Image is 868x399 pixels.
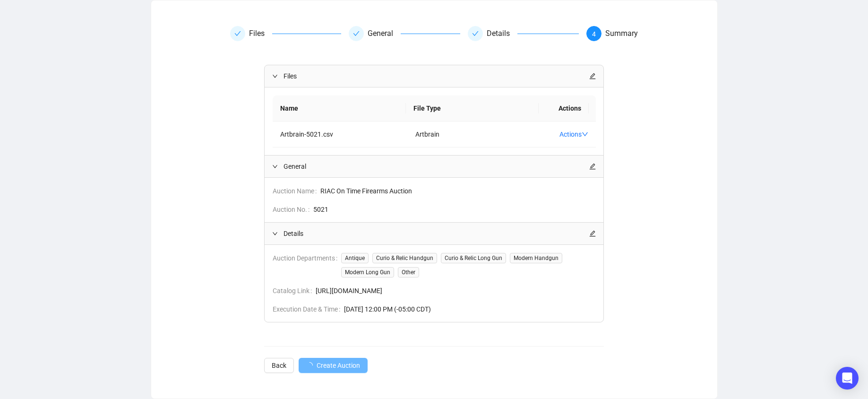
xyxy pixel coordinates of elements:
[272,231,278,236] span: expanded
[415,130,439,138] span: Artbrain
[265,223,603,244] div: Detailsedit
[353,30,360,37] span: check
[230,26,341,41] div: Files
[284,161,589,172] span: General
[264,358,294,373] button: Back
[589,163,596,170] span: edit
[510,253,562,263] span: Modern Handgun
[487,26,517,41] div: Details
[273,253,341,278] span: Auction Departments
[586,26,638,41] div: 4Summary
[605,26,638,41] div: Summary
[316,286,596,296] span: [URL][DOMAIN_NAME]
[273,204,313,215] span: Auction No.
[468,26,579,41] div: Details
[406,95,539,121] th: File Type
[472,30,479,37] span: check
[559,130,588,138] a: Actions
[273,304,344,314] span: Execution Date & Time
[341,267,394,278] span: Modern Long Gun
[313,204,596,215] span: 5021
[368,26,401,41] div: General
[372,253,437,263] span: Curio & Relic Handgun
[349,26,460,41] div: General
[249,26,272,41] div: Files
[589,73,596,79] span: edit
[272,164,278,169] span: expanded
[582,131,588,138] span: down
[273,95,406,121] th: Name
[341,253,369,263] span: Antique
[265,65,603,87] div: Filesedit
[273,121,408,147] td: Artbrain-5021.csv
[441,253,506,263] span: Curio & Relic Long Gun
[306,362,313,369] span: loading
[273,286,316,296] span: Catalog Link
[592,30,596,38] span: 4
[234,30,241,37] span: check
[539,95,589,121] th: Actions
[299,358,368,373] button: Create Auction
[836,367,859,390] div: Open Intercom Messenger
[284,71,589,81] span: Files
[272,73,278,79] span: expanded
[272,360,286,371] span: Back
[320,186,596,196] span: RIAC On Time Firearms Auction
[317,360,360,371] span: Create Auction
[265,156,603,177] div: Generaledit
[284,228,589,239] span: Details
[273,186,320,196] span: Auction Name
[344,304,596,314] span: [DATE] 12:00 PM (-05:00 CDT)
[398,267,419,278] span: Other
[589,230,596,237] span: edit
